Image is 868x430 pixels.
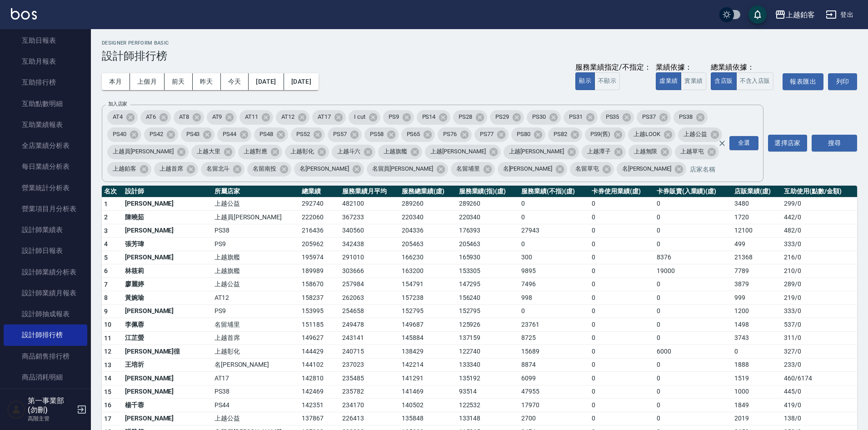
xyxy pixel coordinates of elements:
span: PS43 [181,130,205,139]
td: 0 [589,238,654,251]
td: 152795 [399,304,457,318]
th: 名次 [102,186,123,197]
div: 名[PERSON_NAME] [294,162,364,177]
img: Person [7,400,25,419]
td: 陳曉茹 [123,211,212,224]
td: 151185 [299,318,340,332]
td: 205463 [399,238,457,251]
button: 不含入店販 [736,72,774,90]
th: 互助使用(點數/金額) [782,186,857,197]
span: 17 [104,415,112,422]
div: 上越草屯 [675,145,719,159]
span: AT9 [207,112,228,121]
h2: Designer Perform Basic [102,40,857,46]
a: 設計師業績分析表 [4,262,87,283]
div: 上越無限 [629,145,673,159]
td: 205463 [457,238,519,251]
td: 210 / 0 [782,264,857,278]
div: PS14 [417,110,451,125]
td: 289260 [457,197,519,211]
td: 289 / 0 [782,278,857,291]
span: 上越彰化 [285,147,319,156]
td: 153305 [457,264,519,278]
span: PS82 [548,130,573,139]
a: 商品消耗明細 [4,367,87,388]
span: PS40 [107,130,132,139]
span: AT6 [140,112,161,121]
button: 不顯示 [594,72,620,90]
td: 7789 [732,264,782,278]
td: 上越員[PERSON_NAME] [212,211,299,224]
span: 名留草屯 [570,164,604,173]
a: 互助點數明細 [4,93,87,114]
span: PS35 [600,112,625,121]
td: [PERSON_NAME] [123,197,212,211]
td: 262063 [340,291,399,305]
td: 158237 [299,291,340,305]
a: 設計師排行榜 [4,324,87,345]
td: 黃婉瑜 [123,291,212,305]
div: 總業績依據： [711,63,778,72]
div: AT12 [276,110,309,125]
td: 0 [654,304,733,318]
div: PS31 [564,110,598,125]
td: 0 [589,304,654,318]
div: 上越公益 [678,127,722,142]
button: 實業績 [681,72,706,90]
div: 上越鉑客 [786,9,815,20]
button: Clear [716,137,728,150]
a: 營業項目月分析表 [4,198,87,219]
div: 名留北斗 [201,162,245,177]
td: 0 [654,224,733,238]
td: 165930 [457,251,519,264]
div: PS65 [401,127,435,142]
td: 23761 [519,318,589,332]
td: 249478 [340,318,399,332]
th: 卡券販賣(入業績)(虛) [654,186,733,197]
span: 上越大里 [191,147,226,156]
td: 上越旗艦 [212,251,299,264]
td: 0 [654,318,733,332]
span: 上越對應 [238,147,273,156]
a: 設計師抽成報表 [4,304,87,324]
div: PS37 [637,110,671,125]
td: 3480 [732,197,782,211]
span: AT12 [276,112,300,121]
span: PS30 [527,112,551,121]
td: 195974 [299,251,340,264]
span: PS48 [254,130,279,139]
div: PS57 [328,127,362,142]
div: AT6 [140,110,171,125]
span: 15 [104,388,112,395]
span: 10 [104,321,112,328]
div: 名留員[PERSON_NAME] [367,162,448,177]
span: PS9 [383,112,404,121]
td: 0 [589,291,654,305]
td: 8376 [654,251,733,264]
button: 登出 [822,6,857,23]
th: 總業績 [299,186,340,197]
span: PS80 [511,130,536,139]
div: 上越斗六 [332,145,376,159]
div: PS82 [548,127,582,142]
span: PS38 [673,112,698,121]
span: PS76 [438,130,462,139]
div: PS42 [144,127,178,142]
span: 上越草屯 [675,147,709,156]
a: 互助月報表 [4,51,87,72]
span: 名[PERSON_NAME] [617,164,677,173]
td: 254658 [340,304,399,318]
td: 216436 [299,224,340,238]
span: 12 [104,348,112,355]
th: 設計師 [123,186,212,197]
span: PS14 [417,112,441,121]
td: 張芳瑋 [123,238,212,251]
span: 名[PERSON_NAME] [498,164,558,173]
td: 0 [654,197,733,211]
td: 0 [589,224,654,238]
span: 6 [104,267,108,274]
span: 上越[PERSON_NAME] [425,147,491,156]
span: PS57 [328,130,352,139]
div: PS40 [107,127,141,142]
div: 名[PERSON_NAME] [498,162,567,177]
